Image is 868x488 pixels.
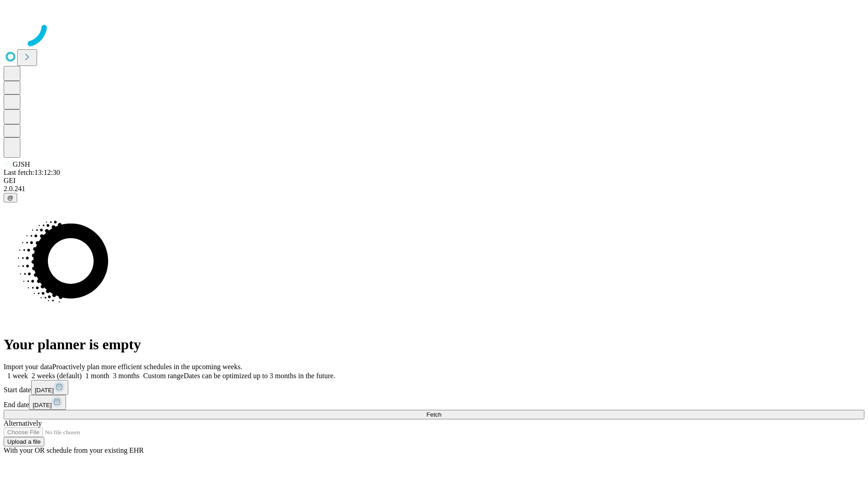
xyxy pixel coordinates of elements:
[13,160,30,168] span: GJSH
[4,185,864,193] div: 2.0.241
[4,380,864,395] div: Start date
[184,372,335,380] span: Dates can be optimized up to 3 months in the future.
[31,380,68,395] button: [DATE]
[35,387,54,394] span: [DATE]
[143,372,184,380] span: Custom range
[4,437,44,446] button: Upload a file
[4,336,864,353] h1: Your planner is empty
[4,419,42,427] span: Alternatively
[52,363,242,371] span: Proactively plan more efficient schedules in the upcoming weeks.
[4,410,864,419] button: Fetch
[29,395,66,410] button: [DATE]
[32,372,82,380] span: 2 weeks (default)
[7,194,14,201] span: @
[33,402,52,408] span: [DATE]
[4,193,17,202] button: @
[4,169,60,176] span: Last fetch: 13:12:30
[4,446,144,454] span: With your OR schedule from your existing EHR
[7,372,28,380] span: 1 week
[4,395,864,410] div: End date
[4,177,864,185] div: GEI
[426,411,441,418] span: Fetch
[4,363,52,371] span: Import your data
[113,372,140,380] span: 3 months
[85,372,109,380] span: 1 month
